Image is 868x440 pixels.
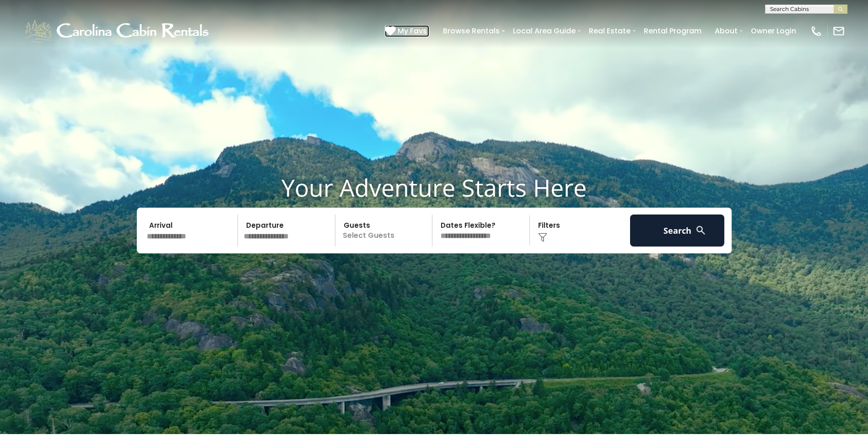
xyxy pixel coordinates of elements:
[810,25,823,38] img: phone-regular-white.png
[746,23,801,39] a: Owner Login
[639,23,706,39] a: Rental Program
[710,23,742,39] a: About
[508,23,580,39] a: Local Area Guide
[538,233,547,242] img: filter--v1.png
[832,25,845,38] img: mail-regular-white.png
[630,215,725,247] button: Search
[23,17,213,45] img: White-1-1-2.png
[438,23,504,39] a: Browse Rentals
[398,25,427,37] span: My Favs
[584,23,635,39] a: Real Estate
[385,25,429,37] a: My Favs
[338,215,432,247] p: Select Guests
[7,173,861,202] h1: Your Adventure Starts Here
[695,225,706,236] img: search-regular-white.png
